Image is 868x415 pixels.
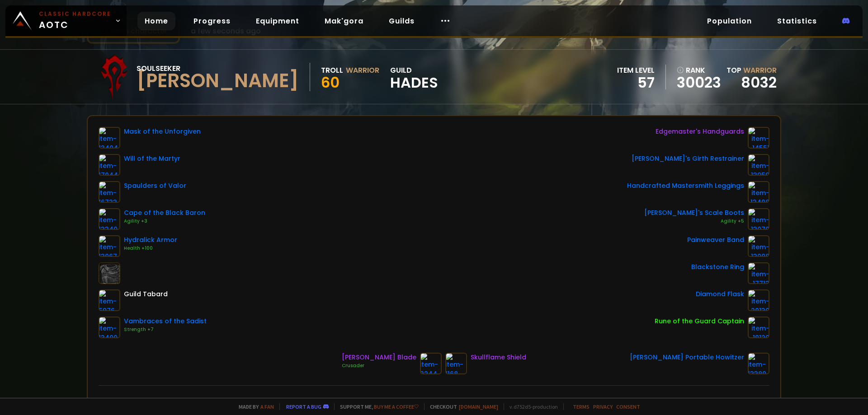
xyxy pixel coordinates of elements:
div: Cape of the Black Baron [124,208,205,218]
div: Painweaver Band [687,235,744,245]
a: Buy me a coffee [374,403,419,410]
div: Armor [613,396,635,408]
div: Handcrafted Mastersmith Leggings [627,181,744,191]
img: item-5976 [99,289,120,311]
div: [PERSON_NAME]'s Girth Restrainer [632,154,744,163]
span: Made by [233,403,274,410]
div: Agility +5 [644,218,744,225]
span: v. d752d5 - production [504,403,558,410]
small: Classic Hardcore [39,10,111,18]
a: Mak'gora [317,12,371,30]
div: Diamond Flask [696,289,744,299]
a: Home [137,12,175,30]
span: Checkout [424,403,498,410]
img: item-13404 [99,127,120,149]
a: Report a bug [286,403,321,410]
div: Crusader [342,362,416,369]
div: 6047 [740,396,759,408]
a: Guilds [382,12,422,30]
a: Population [700,12,759,30]
img: item-13959 [748,154,769,176]
div: [PERSON_NAME] Blade [342,353,416,362]
div: Spaulders of Valor [124,181,186,191]
div: Will of the Martyr [124,154,180,163]
a: Classic HardcoreAOTC [5,5,127,36]
div: 3999 [237,396,255,408]
a: a fan [260,403,274,410]
div: Troll [321,65,343,76]
img: item-16733 [99,181,120,203]
a: Equipment [249,12,307,30]
a: Privacy [593,403,613,410]
div: Agility +3 [124,218,205,225]
div: 720 [577,396,591,408]
div: item level [617,65,655,76]
img: item-13340 [99,208,120,230]
a: Consent [616,403,640,410]
img: item-17713 [748,262,769,284]
div: Mask of the Unforgiven [124,127,201,136]
div: Soulseeker [137,63,299,74]
div: guild [390,65,438,89]
img: item-13498 [748,181,769,203]
img: item-2244 [420,353,442,374]
img: item-14551 [748,127,769,149]
span: HADES [390,76,438,89]
div: Health [109,396,133,408]
img: item-13380 [748,353,769,374]
img: item-20130 [748,289,769,311]
a: Terms [573,403,590,410]
img: item-13070 [748,208,769,230]
div: Warrior [346,65,379,76]
div: Attack Power [445,396,494,408]
span: Warrior [743,65,777,75]
img: item-13067 [99,235,120,257]
div: Edgemaster's Handguards [656,127,744,136]
div: 239 [410,396,423,408]
span: 60 [321,72,340,93]
div: 57 [617,76,655,89]
div: Stamina [277,396,308,408]
a: 30023 [677,76,721,89]
div: Health +100 [124,245,177,252]
img: item-1168 [445,353,467,374]
img: item-19120 [748,317,769,338]
span: AOTC [39,10,111,32]
a: 8032 [741,72,777,93]
a: Progress [186,12,238,30]
div: Top [726,65,777,76]
div: Blackstone Ring [691,262,744,272]
img: item-13098 [748,235,769,257]
img: item-13400 [99,317,120,338]
div: rank [677,65,721,76]
div: Strength +7 [124,326,207,333]
div: [PERSON_NAME] [137,74,299,88]
div: Vambraces of the Sadist [124,317,207,326]
div: Hydralick Armor [124,235,177,245]
a: Statistics [770,12,824,30]
img: item-17044 [99,154,120,176]
div: Skullflame Shield [471,353,526,362]
div: [PERSON_NAME]'s Scale Boots [644,208,744,218]
div: [PERSON_NAME] Portable Howitzer [630,353,744,362]
div: Rune of the Guard Captain [655,317,744,326]
div: Guild Tabard [124,289,168,299]
span: Support me, [334,403,419,410]
a: [DOMAIN_NAME] [459,403,498,410]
